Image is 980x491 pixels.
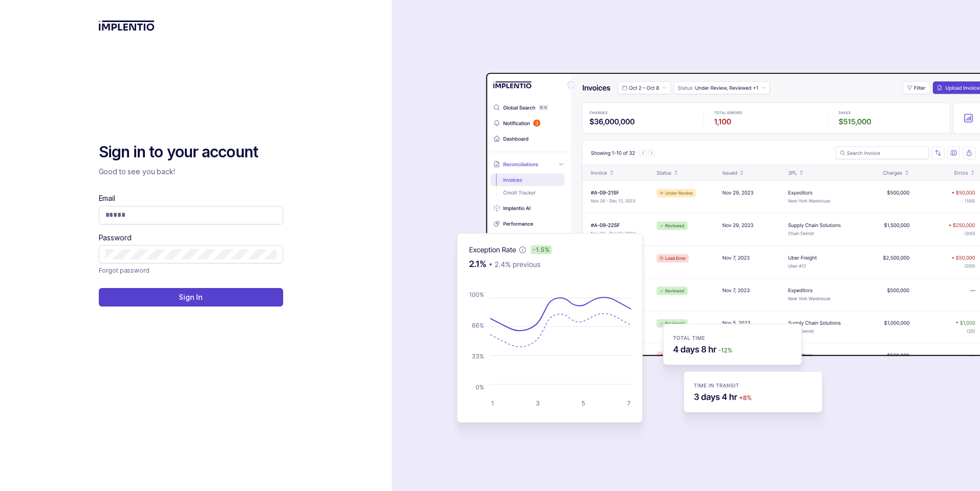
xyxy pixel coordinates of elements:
[179,292,203,302] p: Sign In
[99,233,132,243] label: Password
[99,265,150,276] p: Forgot password
[99,21,155,31] img: logo
[99,167,283,177] p: Good to see you back!
[99,193,115,203] label: Email
[99,142,283,162] h2: Sign in to your account
[99,265,150,276] a: Link Forgot password
[99,288,283,306] button: Sign In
